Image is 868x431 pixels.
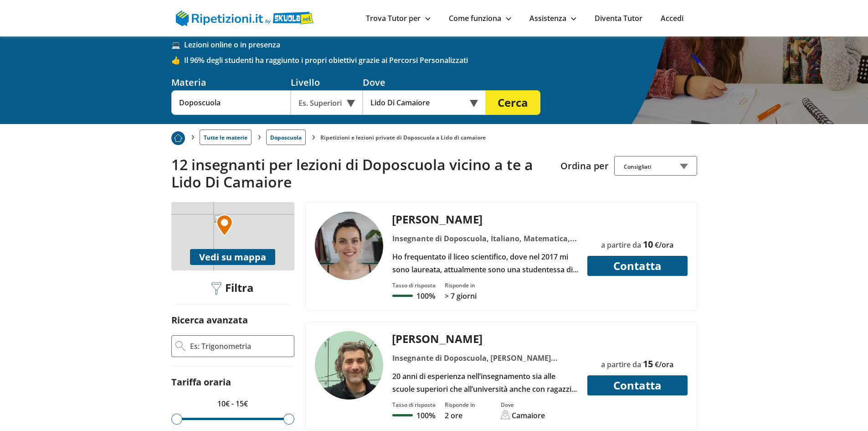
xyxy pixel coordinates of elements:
[601,240,641,250] span: a partire da
[486,90,540,115] button: Cerca
[614,156,697,176] div: Consigliati
[320,134,486,141] li: Ripetizioni e lezioni private di Doposcuola a Lido di camaiore
[595,13,642,23] a: Diventa Tutor
[291,76,363,88] div: Livello
[560,160,609,172] label: Ordina per
[601,359,641,369] span: a partire da
[171,314,248,326] label: Ricerca avanzata
[200,130,252,145] a: Tutte le materie
[266,130,306,145] a: Doposcuola
[392,401,436,409] div: Tasso di risposta
[291,90,363,115] div: Es. Superiori
[529,13,576,23] a: Assistenza
[171,376,231,388] label: Tariffa oraria
[175,341,185,351] img: Ricerca Avanzata
[184,55,697,65] span: Il 96% degli studenti ha raggiunto i propri obiettivi grazie ai Percorsi Personalizzati
[643,358,653,370] span: 15
[449,13,511,23] a: Come funziona
[661,13,683,23] a: Accedi
[171,40,184,50] span: 💻
[416,291,435,301] p: 100%
[389,212,581,227] div: [PERSON_NAME]
[190,249,275,265] button: Vedi su mappa
[445,291,477,301] p: > 7 giorni
[171,397,294,410] p: 10€ - 15€
[184,40,697,50] span: Lezioni online o in presenza
[171,156,554,191] h2: 12 insegnanti per lezioni di Doposcuola vicino a te a Lido Di Camaiore
[171,55,184,65] span: 👍
[363,76,486,88] div: Dove
[315,331,383,400] img: tutor a Camaiore - Domenico
[655,359,673,369] span: €/ora
[208,281,257,296] div: Filtra
[171,90,291,115] input: Es. Matematica
[389,370,581,395] div: 20 anni di esperienza nell’insegnamento sia alle scuole superiori che all’università anche con ra...
[389,331,581,346] div: [PERSON_NAME]
[171,124,697,145] nav: breadcrumb d-none d-tablet-block
[389,232,581,245] div: Insegnante di Doposcuola, Italiano, Matematica, Scienze
[392,281,436,289] div: Tasso di risposta
[389,250,581,276] div: Ho frequentato il liceo scientifico, dove nel 2017 mi sono laureata, attualmente sono una student...
[363,90,473,115] input: Es. Indirizzo o CAP
[445,281,477,289] div: Risponde in
[171,131,185,145] img: Piu prenotato
[189,339,290,353] input: Es: Trigonometria
[643,238,653,250] span: 10
[501,401,545,409] div: Dove
[445,410,475,421] p: 2 ore
[655,240,673,250] span: €/ora
[171,76,291,88] div: Materia
[176,12,314,22] a: logo Skuola.net | Ripetizioni.it
[512,410,545,421] div: Camaiore
[587,375,688,395] button: Contatta
[445,401,475,409] div: Risponde in
[366,13,431,23] a: Trova Tutor per
[176,10,314,26] img: logo Skuola.net | Ripetizioni.it
[416,410,435,421] p: 100%
[587,256,688,276] button: Contatta
[315,212,383,280] img: tutor a Pietrasanta - Sofia
[216,214,233,236] img: Marker
[211,282,221,295] img: Filtra filtri mobile
[389,352,581,364] div: Insegnante di Doposcuola, [PERSON_NAME] compiti, Coaching, Didattica speciale, Matematica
